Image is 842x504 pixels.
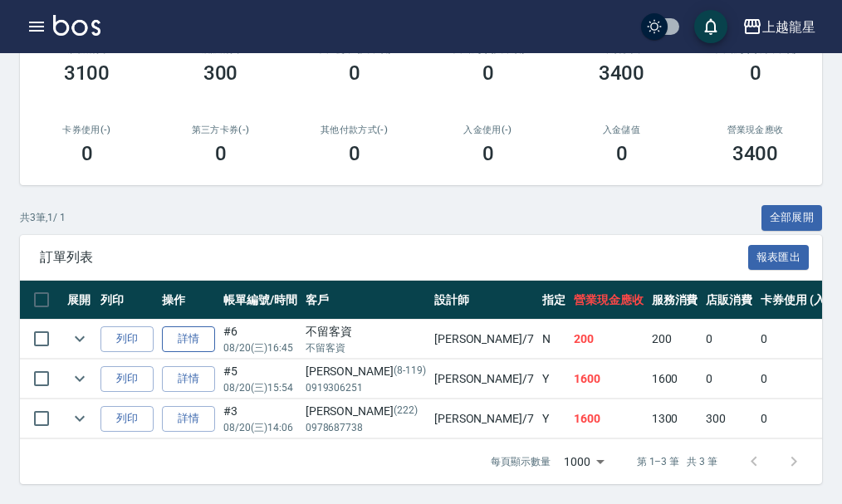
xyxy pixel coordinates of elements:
button: save [694,10,727,43]
p: 共 3 筆, 1 / 1 [20,210,66,225]
td: 0 [702,320,756,359]
p: 每頁顯示數量 [491,454,551,469]
td: [PERSON_NAME] /7 [430,399,538,438]
button: 列印 [100,326,154,352]
th: 營業現金應收 [570,281,648,320]
h3: 3100 [64,61,110,85]
td: 200 [570,320,648,359]
h3: 0 [482,61,494,85]
td: 1600 [570,360,648,399]
th: 列印 [96,281,158,320]
div: 上越龍星 [762,17,815,37]
button: 列印 [100,406,154,432]
a: 詳情 [162,406,215,432]
th: 指定 [538,281,570,320]
a: 詳情 [162,366,215,392]
td: N [538,320,570,359]
h3: 0 [750,61,761,85]
button: 全部展開 [761,205,823,231]
h2: 卡券使用(-) [40,125,134,135]
a: 詳情 [162,326,215,352]
th: 設計師 [430,281,538,320]
h2: 入金儲值 [575,125,668,135]
th: 服務消費 [648,281,702,320]
td: 1600 [570,399,648,438]
th: 客戶 [301,281,430,320]
h2: 入金使用(-) [441,125,535,135]
p: 08/20 (三) 16:45 [223,340,297,355]
td: 200 [648,320,702,359]
span: 訂單列表 [40,249,748,266]
button: 報表匯出 [748,245,810,271]
button: expand row [67,406,92,431]
h3: 0 [482,142,494,165]
h3: 0 [616,142,628,165]
button: expand row [67,326,92,351]
img: Logo [53,15,100,36]
h2: 第三方卡券(-) [174,125,267,135]
td: [PERSON_NAME] /7 [430,320,538,359]
p: 0978687738 [306,420,426,435]
h2: 營業現金應收 [708,125,802,135]
th: 帳單編號/時間 [219,281,301,320]
td: 1300 [648,399,702,438]
p: 08/20 (三) 14:06 [223,420,297,435]
button: expand row [67,366,92,391]
h3: 300 [203,61,238,85]
p: (222) [394,403,418,420]
button: 列印 [100,366,154,392]
div: [PERSON_NAME] [306,403,426,420]
h2: 其他付款方式(-) [307,125,401,135]
div: [PERSON_NAME] [306,363,426,380]
td: 300 [702,399,756,438]
td: Y [538,360,570,399]
th: 店販消費 [702,281,756,320]
p: 08/20 (三) 15:54 [223,380,297,395]
th: 展開 [63,281,96,320]
th: 操作 [158,281,219,320]
td: #6 [219,320,301,359]
td: #3 [219,399,301,438]
h3: 0 [349,142,360,165]
p: 第 1–3 筆 共 3 筆 [637,454,717,469]
p: (8-119) [394,363,426,380]
td: #5 [219,360,301,399]
td: Y [538,399,570,438]
p: 不留客資 [306,340,426,355]
td: [PERSON_NAME] /7 [430,360,538,399]
div: 不留客資 [306,323,426,340]
a: 報表匯出 [748,248,810,264]
h3: 3400 [732,142,779,165]
h3: 0 [349,61,360,85]
button: 上越龍星 [736,10,822,44]
div: 1000 [557,439,610,484]
td: 0 [702,360,756,399]
h3: 0 [81,142,93,165]
h3: 3400 [599,61,645,85]
p: 0919306251 [306,380,426,395]
h3: 0 [215,142,227,165]
td: 1600 [648,360,702,399]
